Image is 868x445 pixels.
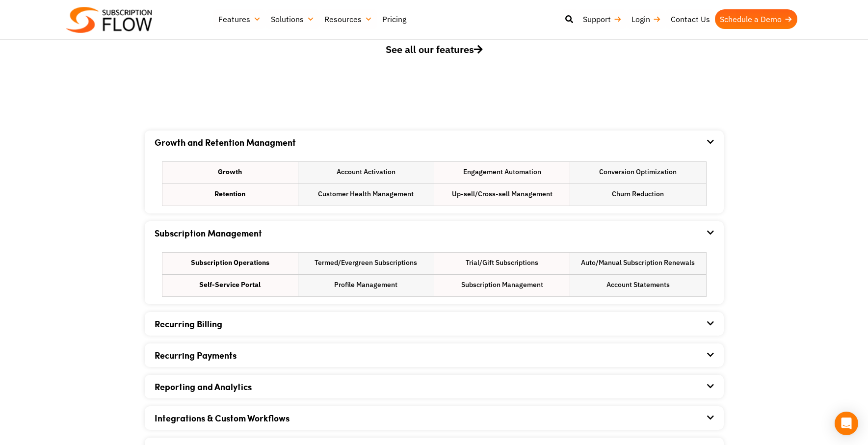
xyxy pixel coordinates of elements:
[155,154,714,213] div: Growth and Retention Managment
[155,221,714,245] div: Subscription Management
[155,375,714,398] div: Reporting and Analytics
[298,253,434,274] li: Termed/Evergreen Subscriptions
[298,162,434,183] li: Account Activation
[155,349,237,362] a: Recurring Payments
[155,406,714,430] div: Integrations & Custom Workflows
[627,9,666,29] a: Login
[715,9,797,29] a: Schedule a Demo
[386,43,483,56] span: See all our features
[298,184,434,206] li: Customer Health Management
[377,9,411,29] a: Pricing
[155,312,714,336] div: Recurring Billing
[666,9,715,29] a: Contact Us
[434,184,570,206] li: Up-sell/Cross-sell Management
[218,167,242,177] strong: Growth
[213,9,266,29] a: Features
[155,343,714,367] div: Recurring Payments
[298,275,434,296] li: Profile Management
[155,227,262,239] a: Subscription Management
[214,189,245,199] strong: Retention
[66,7,152,33] img: Subscriptionflow
[319,9,377,29] a: Resources
[434,275,570,296] li: Subscription Management
[191,258,269,268] strong: Subscription Operations
[155,412,289,424] a: Integrations & Custom Workflows
[155,380,252,393] a: Reporting and Analytics
[155,317,222,330] a: Recurring Billing
[145,42,724,72] a: See all our features
[578,9,627,29] a: Support
[570,162,706,183] li: Conversion Optimization
[570,253,706,274] li: Auto/Manual Subscription Renewals
[570,184,706,206] li: Churn Reduction
[155,131,714,154] div: Growth and Retention Managment
[570,275,706,296] li: Account Statements
[199,280,261,290] strong: Self-Service Portal
[835,412,858,435] div: Open Intercom Messenger
[155,136,296,149] a: Growth and Retention Managment
[434,253,570,274] li: Trial/Gift Subscriptions
[155,245,714,304] div: Subscription Management
[434,162,570,183] li: Engagement Automation
[266,9,319,29] a: Solutions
